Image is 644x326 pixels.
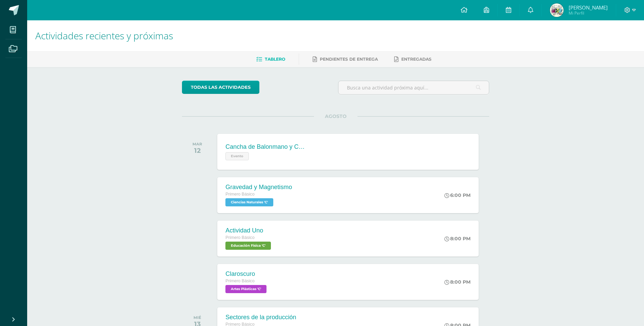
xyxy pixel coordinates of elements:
div: 6:00 PM [444,192,471,198]
div: MIÉ [194,315,201,320]
a: Entregadas [394,54,431,65]
span: [PERSON_NAME] [569,4,608,11]
div: 8:00 PM [444,279,471,285]
span: Tablero [265,57,285,62]
a: Pendientes de entrega [313,54,378,65]
span: Educación Física 'C' [225,242,271,250]
div: Sectores de la producción [225,314,296,321]
span: Mi Perfil [569,10,608,16]
span: Artes Plásticas 'C' [225,285,266,293]
div: 8:00 PM [444,236,471,242]
span: Evento [225,152,249,160]
div: 12 [192,146,202,155]
span: Primero Básico [225,279,254,283]
span: Ciencias Naturales 'C' [225,198,273,206]
span: Entregadas [401,57,431,62]
div: Cancha de Balonmano y Contenido [225,143,307,150]
a: todas las Actividades [182,81,259,94]
span: Actividades recientes y próximas [35,29,173,42]
span: AGOSTO [314,113,357,119]
div: Actividad Uno [225,227,273,234]
div: Claroscuro [225,270,268,278]
div: Gravedad y Magnetismo [225,184,292,191]
span: Pendientes de entrega [320,57,378,62]
span: Primero Básico [225,192,254,197]
img: cedeb14b9879b62c512cb3af10e60089.png [550,3,564,17]
a: Tablero [256,54,285,65]
input: Busca una actividad próxima aquí... [338,81,489,94]
span: Primero Básico [225,235,254,240]
div: MAR [192,142,202,146]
